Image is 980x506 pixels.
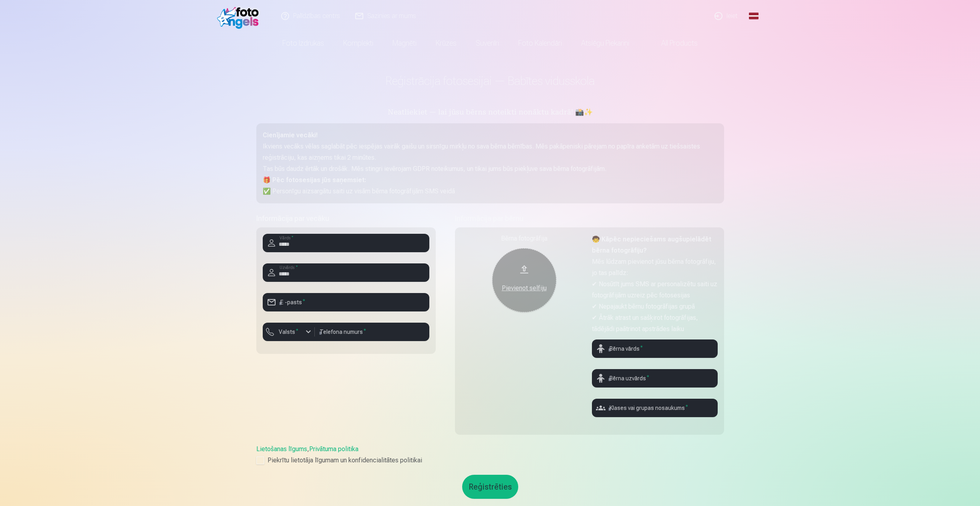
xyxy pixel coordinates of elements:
[466,32,509,54] a: Suvenīri
[309,445,358,453] a: Privātuma politika
[500,283,548,293] div: Pievienot selfiju
[263,141,718,163] p: Ikviens vecāks vēlas saglabāt pēc iespējas vairāk gaišu un sirsnīgu mirkļu no sava bērna bērnības...
[256,445,307,453] a: Lietošanas līgums
[509,32,571,54] a: Foto kalendāri
[263,186,718,197] p: ✅ Personīgu aizsargātu saiti uz visām bērna fotogrāfijām SMS veidā
[263,323,315,341] button: Valsts*
[334,32,383,54] a: Komplekti
[639,32,707,54] a: All products
[455,213,724,224] h5: Informācija par bērnu
[592,279,718,301] p: ✔ Nosūtīt jums SMS ar personalizētu saiti uz fotogrāfijām uzreiz pēc fotosesijas
[592,312,718,335] p: ✔ Ātrāk atrast un sašķirot fotogrāfijas, tādējādi paātrinot apstrādes laiku
[256,74,724,88] h1: Reģistrācija fotosesijai — Babītes vidusskola
[571,32,639,54] a: Atslēgu piekariņi
[263,131,318,139] strong: Cienījamie vecāki!
[426,32,466,54] a: Krūzes
[273,32,334,54] a: Foto izdrukas
[592,235,711,254] strong: 🧒 Kāpēc nepieciešams augšupielādēt bērna fotogrāfiju?
[462,475,518,499] button: Reģistrēties
[256,456,724,465] label: Piekrītu lietotāja līgumam un konfidencialitātes politikai
[256,107,724,118] h5: Neatliekiet — lai jūsu bērns noteikti nonāktu kadrā! 📸✨
[276,328,302,336] label: Valsts
[263,163,718,175] p: Tas būs daudz ērtāk un drošāk. Mēs stingri ievērojam GDPR noteikumus, un tikai jums būs piekļuve ...
[217,3,263,29] img: /fa1
[492,248,556,312] button: Pievienot selfiju
[383,32,426,54] a: Magnēti
[592,301,718,312] p: ✔ Nepajaukt bērnu fotogrāfijas grupā
[461,234,587,243] div: Bērna fotogrāfija
[256,213,436,224] h5: Informācija par vecāku
[263,176,366,184] strong: 🎁 Pēc fotosesijas jūs saņemsiet:
[256,444,724,465] div: ,
[592,256,718,279] p: Mēs lūdzam pievienot jūsu bērna fotogrāfiju, jo tas palīdz:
